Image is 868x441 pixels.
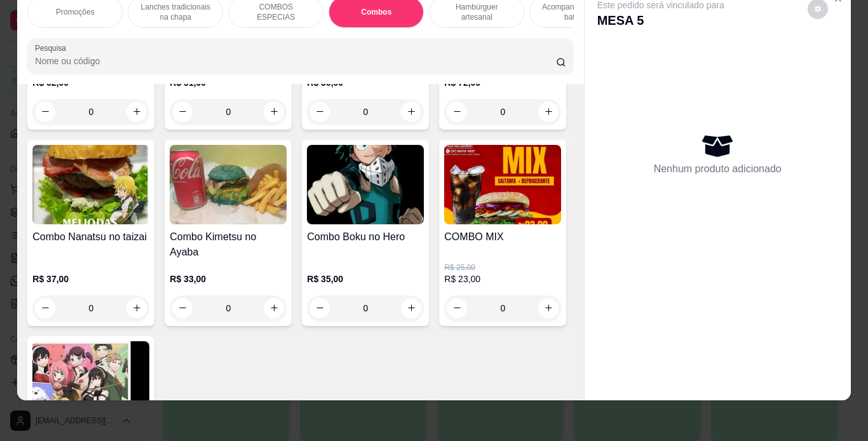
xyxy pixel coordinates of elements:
p: R$ 33,00 [170,273,287,285]
p: Combos [361,7,391,17]
h4: Combo Nanatsu no taizai [32,229,149,245]
img: product-image [307,145,424,224]
p: Hambúrguer artesanal [440,2,513,22]
p: MESA 5 [597,11,724,29]
p: Nenhum produto adicionado [654,161,782,177]
p: Promoções [56,7,95,17]
p: R$ 37,00 [32,273,149,285]
p: Lanches tradicionais na chapa [139,2,212,22]
img: product-image [32,145,149,224]
p: COMBOS ESPECIAS [239,2,313,22]
p: R$ 35,00 [307,273,424,285]
p: R$ 25,00 [444,262,561,273]
img: product-image [170,145,287,224]
p: R$ 23,00 [444,273,561,285]
p: Acompanhamentos ( batata ) [540,2,614,22]
img: product-image [32,341,149,421]
label: Pesquisa [35,43,71,53]
img: product-image [444,145,561,224]
h4: Combo Boku no Hero [307,229,424,245]
input: Pesquisa [35,55,556,67]
h4: COMBO MIX [444,229,561,245]
h4: Combo Kimetsu no Ayaba [170,229,287,260]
